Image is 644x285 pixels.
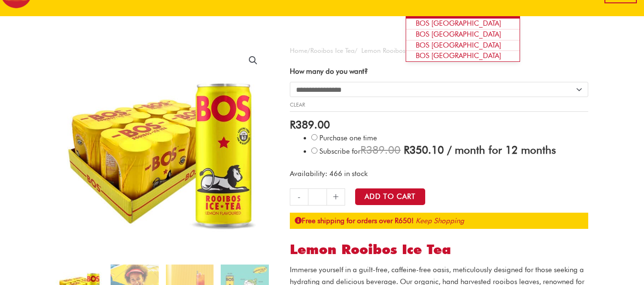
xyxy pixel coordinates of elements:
span: R [360,143,366,156]
a: BOS [GEOGRAPHIC_DATA] [406,29,520,40]
a: Clear options [290,101,305,108]
span: BOS [GEOGRAPHIC_DATA] [416,51,501,60]
a: View full-screen image gallery [245,52,262,69]
span: Availability: [290,169,327,178]
bdi: 389.00 [290,118,330,131]
a: + [327,188,345,206]
a: BOS [GEOGRAPHIC_DATA] [406,19,520,29]
span: R [404,143,409,156]
input: Subscribe for / month for 12 months [311,147,317,154]
span: 350.10 [404,143,444,156]
button: Add to Cart [355,188,425,205]
input: Purchase one time [311,134,317,140]
span: / month for 12 months [447,143,556,156]
span: R [290,118,296,131]
a: BOS [GEOGRAPHIC_DATA] [406,51,520,61]
span: BOS [GEOGRAPHIC_DATA] [416,41,501,49]
strong: Free shipping for orders over R650! [295,216,414,225]
a: Rooibos Ice Tea [310,47,355,54]
span: Subscribe for [319,147,556,156]
span: Purchase one time [319,134,377,142]
a: Home [290,47,307,54]
a: BOS [GEOGRAPHIC_DATA] [406,40,520,51]
h1: Lemon Rooibos Ice Tea [290,242,588,258]
span: 466 in stock [329,169,368,178]
input: Product quantity [308,188,327,206]
a: - [290,188,308,206]
label: How many do you want? [290,67,368,76]
span: BOS [GEOGRAPHIC_DATA] [416,19,501,28]
span: 389.00 [360,143,400,156]
nav: Breadcrumb [290,45,588,57]
a: Keep Shopping [416,216,464,225]
span: BOS [GEOGRAPHIC_DATA] [416,30,501,39]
